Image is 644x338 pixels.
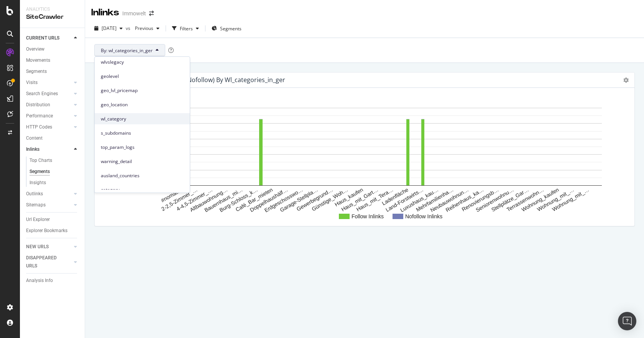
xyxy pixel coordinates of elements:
a: Inlinks [26,145,72,153]
div: Overview [26,45,44,53]
a: Top Charts [30,157,79,165]
div: HTTP Codes [26,123,52,131]
h4: Inlinks Distribution (Follow vs Nofollow) by wl_categories_in_ger [100,75,285,85]
a: Movements [26,56,79,64]
div: Sitemaps [26,201,46,209]
div: arrow-right-arrow-left [149,11,154,16]
a: Insights [30,179,79,187]
div: Segments [30,168,50,176]
div: Inlinks [26,145,39,153]
div: Filters [180,25,193,32]
i: Options [623,77,629,83]
span: Previous [132,25,153,31]
button: By: wl_categories_in_ger [94,44,165,56]
div: Inlinks [91,6,119,19]
button: Previous [132,22,163,35]
span: s_subdomains [101,130,184,137]
text: Café_Bar_mieten [235,186,274,213]
div: Movements [26,56,50,64]
span: category [101,186,184,193]
div: CURRENT URLS [26,34,59,42]
a: Performance [26,112,72,120]
a: Visits [26,79,72,87]
div: NEW URLS [26,243,49,251]
span: wlvslegacy [101,59,184,66]
div: SiteCrawler [26,13,79,21]
button: Segments [209,22,245,35]
div: Distribution [26,101,50,109]
span: geolevel [101,73,184,80]
text: Wohnung_kaufen [521,186,560,213]
div: Analytics [26,6,79,13]
a: Sitemaps [26,201,72,209]
text: Ladenfläche [381,186,409,206]
span: top_param_logs [101,144,184,151]
a: Segments [30,168,79,176]
span: wl_category [101,115,184,122]
button: Filters [169,22,202,35]
a: Segments [26,68,79,76]
a: NEW URLS [26,243,72,251]
div: Open Intercom Messenger [618,312,636,330]
a: Outlinks [26,190,72,198]
span: Segments [220,25,242,32]
div: Top Charts [30,157,52,165]
div: Search Engines [26,90,58,98]
div: Visits [26,79,38,87]
div: DISAPPEARED URLS [26,254,65,270]
svg: A chart. [101,100,628,220]
span: geo_lvl_pricemap [101,87,184,94]
div: Immowelt [122,10,146,17]
a: Overview [26,45,79,53]
text: Follow Inlinks [352,213,384,219]
text: Haus_kaufen [333,186,364,208]
div: Insights [30,179,46,187]
div: Performance [26,112,53,120]
span: By: wl_categories_in_ger [101,47,153,54]
a: Explorer Bookmarks [26,227,79,235]
span: vs [126,25,132,31]
span: geo_location [101,101,184,108]
a: Url Explorer [26,216,79,224]
a: DISAPPEARED URLS [26,254,72,270]
div: Outlinks [26,190,43,198]
div: Segments [26,68,47,76]
div: Explorer Bookmarks [26,227,67,235]
span: 2025 Sep. 5th [102,25,117,31]
span: warning_detail [101,158,184,165]
div: Analysis Info [26,277,53,285]
a: CURRENT URLS [26,34,72,42]
a: Analysis Info [26,277,79,285]
span: ausland_countries [101,172,184,179]
a: Distribution [26,101,72,109]
button: [DATE] [91,22,126,35]
a: Search Engines [26,90,72,98]
text: #nomatch [160,186,183,204]
div: Content [26,134,43,142]
a: Content [26,134,79,142]
text: Nofollow Inlinks [405,213,442,219]
div: Url Explorer [26,216,50,224]
a: HTTP Codes [26,123,72,131]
